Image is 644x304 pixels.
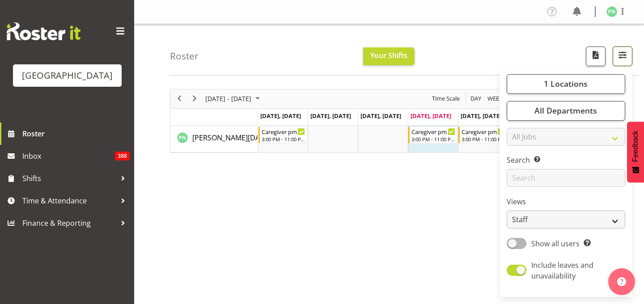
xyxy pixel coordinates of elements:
[486,93,504,104] button: Timeline Week
[606,6,617,17] img: penny-navidad674.jpg
[462,135,505,143] div: 3:00 PM - 11:00 PM
[461,112,501,120] span: [DATE], [DATE]
[363,47,415,65] button: Your Shifts
[411,127,455,136] div: Caregiver pm
[22,216,116,230] span: Finance & Reporting
[507,169,625,187] input: Search
[631,131,640,162] span: Feedback
[22,127,130,140] span: Roster
[7,22,80,40] img: Rosterit website logo
[22,172,116,185] span: Shifts
[258,126,608,152] table: Timeline Week of September 18, 2025
[260,112,301,120] span: [DATE], [DATE]
[204,93,252,104] span: [DATE] - [DATE]
[360,112,401,120] span: [DATE], [DATE]
[462,127,505,136] div: Caregiver pm
[531,260,593,281] span: Include leaves and unavailability
[458,127,508,144] div: Penny Navidad"s event - Caregiver pm Begin From Friday, September 19, 2025 at 3:00:00 PM GMT+12:0...
[469,93,483,104] button: Timeline Day
[202,89,265,108] div: September 15 - 21, 2025
[544,78,588,89] span: 1 Locations
[534,105,597,116] span: All Departments
[507,74,625,94] button: 1 Locations
[22,149,115,163] span: Inbox
[507,196,625,207] label: Views
[115,152,130,160] span: 388
[262,135,305,143] div: 3:00 PM - 11:00 PM
[431,93,462,104] button: Time Scale
[170,51,199,61] h4: Roster
[431,93,461,104] span: Time Scale
[531,239,580,249] span: Show all users
[408,127,458,144] div: Penny Navidad"s event - Caregiver pm Begin From Thursday, September 18, 2025 at 3:00:00 PM GMT+12...
[192,132,270,143] a: [PERSON_NAME][DATE]
[613,46,632,66] button: Filter Shifts
[22,69,113,82] div: [GEOGRAPHIC_DATA]
[617,277,626,286] img: help-xxl-2.png
[170,126,258,152] td: Penny Navidad resource
[411,112,451,120] span: [DATE], [DATE]
[310,112,351,120] span: [DATE], [DATE]
[172,89,187,108] div: previous period
[627,122,644,182] button: Feedback - Show survey
[370,51,407,60] span: Your Shifts
[411,135,455,143] div: 3:00 PM - 11:00 PM
[507,101,625,121] button: All Departments
[22,194,116,207] span: Time & Attendance
[174,93,186,104] button: Previous
[507,155,625,165] label: Search
[487,93,504,104] span: Week
[189,93,201,104] button: Next
[192,133,270,143] span: [PERSON_NAME][DATE]
[170,89,608,153] div: Timeline Week of September 18, 2025
[258,127,308,144] div: Penny Navidad"s event - Caregiver pm Begin From Monday, September 15, 2025 at 3:00:00 PM GMT+12:0...
[204,93,264,104] button: September 2025
[586,46,606,66] button: Download a PDF of the roster according to the set date range.
[470,93,482,104] span: Day
[187,89,202,108] div: next period
[262,127,305,136] div: Caregiver pm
